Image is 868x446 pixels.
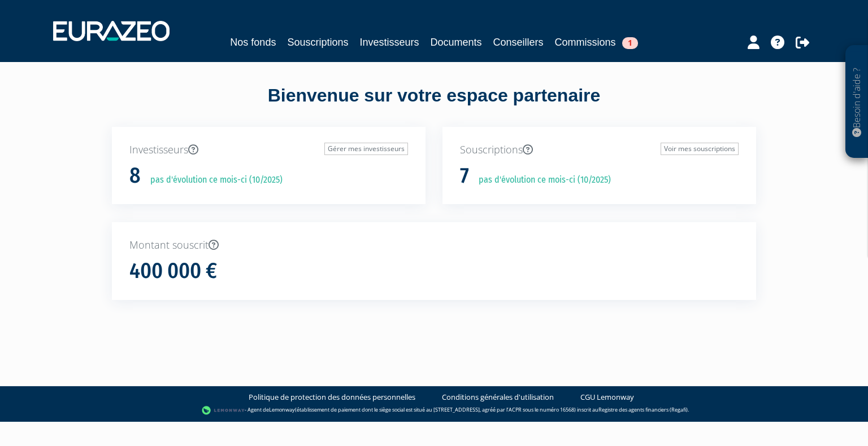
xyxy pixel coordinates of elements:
a: Voir mes souscriptions [661,143,739,155]
span: 1 [622,37,638,49]
a: Investisseurs [359,34,419,50]
p: Investisseurs [129,143,408,157]
h1: 400 000 € [129,259,217,283]
p: pas d'évolution ce mois-ci (10/2025) [142,174,283,187]
a: Conditions générales d'utilisation [442,392,554,403]
p: Besoin d'aide ? [850,51,863,153]
p: Souscriptions [460,143,739,157]
h1: 8 [129,164,141,188]
p: pas d'évolution ce mois-ci (10/2025) [471,174,611,187]
a: Nos fonds [230,34,276,50]
div: - Agent de (établissement de paiement dont le siège social est situé au [STREET_ADDRESS], agréé p... [11,405,857,416]
a: Politique de protection des données personnelles [249,392,415,403]
p: Montant souscrit [129,238,739,253]
a: Commissions1 [555,34,638,50]
a: Gérer mes investisseurs [324,143,408,155]
a: Conseillers [493,34,544,50]
img: logo-lemonway.png [202,405,245,416]
a: Lemonway [269,406,295,413]
a: Registre des agents financiers (Regafi) [598,406,688,413]
a: Documents [431,34,482,50]
div: Bienvenue sur votre espace partenaire [103,83,765,127]
img: 1732889491-logotype_eurazeo_blanc_rvb.png [53,21,170,41]
h1: 7 [460,164,469,188]
a: Souscriptions [287,34,348,50]
a: CGU Lemonway [580,392,634,403]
